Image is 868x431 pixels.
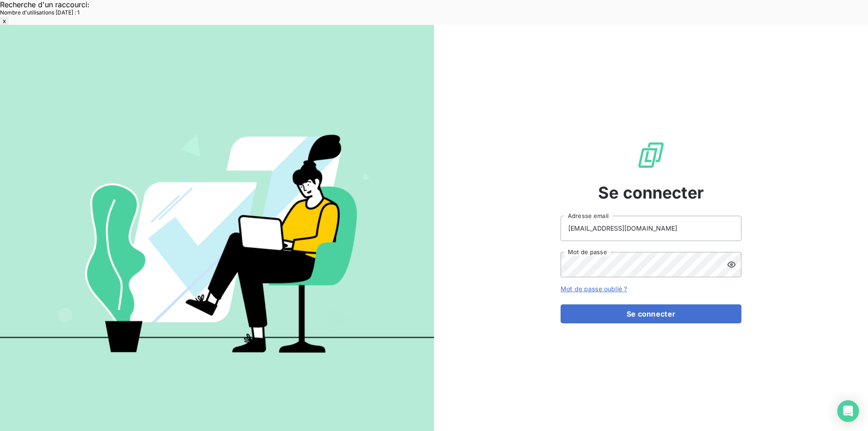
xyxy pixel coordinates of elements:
button: Se connecter [561,304,741,323]
a: Mot de passe oublié ? [561,285,627,293]
span: Se connecter [598,180,704,205]
img: Logo LeanPay [637,141,665,170]
input: placeholder [561,216,741,241]
div: Open Intercom Messenger [837,400,859,422]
